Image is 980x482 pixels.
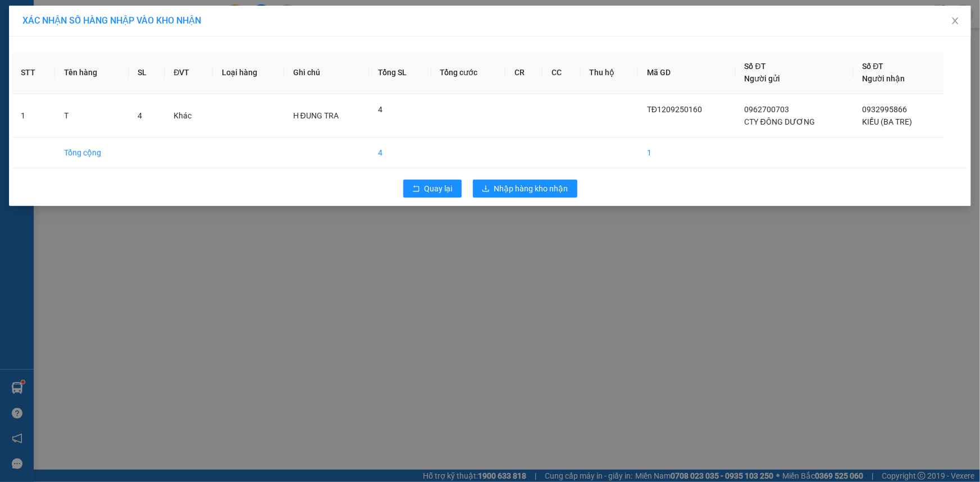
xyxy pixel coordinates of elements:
[431,51,505,94] th: Tổng cước
[580,51,638,94] th: Thu hộ
[863,117,913,126] span: KIỀU (BA TRE)
[951,16,960,25] span: close
[473,180,577,198] button: downloadNhập hàng kho nhận
[412,185,420,194] span: rollback
[403,180,462,198] button: rollbackQuay lại
[745,117,815,126] span: CTY ĐÔNG DƯƠNG
[284,51,369,94] th: Ghi chú
[55,51,129,94] th: Tên hàng
[745,105,790,114] span: 0962700703
[55,94,129,137] td: T
[638,137,736,168] td: 1
[369,137,431,168] td: 4
[863,62,884,71] span: Số ĐT
[165,94,212,137] td: Khác
[482,185,490,194] span: download
[425,182,453,195] span: Quay lại
[55,137,129,168] td: Tổng cộng
[863,74,905,83] span: Người nhận
[138,111,142,120] span: 4
[293,111,339,120] span: H ĐUNG TRA
[494,182,568,195] span: Nhập hàng kho nhận
[369,51,431,94] th: Tổng SL
[12,94,55,137] td: 1
[940,6,971,37] button: Close
[647,105,702,114] span: TĐ1209250160
[213,51,284,94] th: Loại hàng
[505,51,543,94] th: CR
[745,74,781,83] span: Người gửi
[863,105,908,114] span: 0932995866
[745,62,766,71] span: Số ĐT
[129,51,165,94] th: SL
[378,105,382,114] span: 4
[638,51,736,94] th: Mã GD
[165,51,212,94] th: ĐVT
[543,51,580,94] th: CC
[12,51,55,94] th: STT
[22,15,201,26] span: XÁC NHẬN SỐ HÀNG NHẬP VÀO KHO NHẬN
